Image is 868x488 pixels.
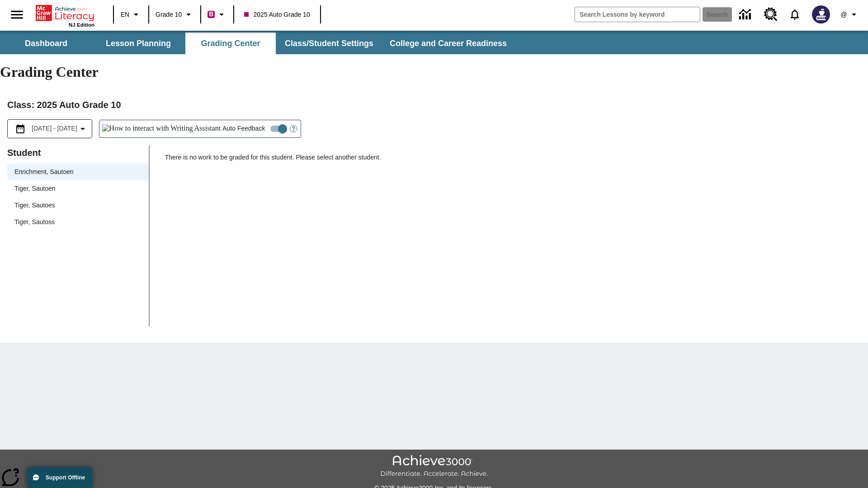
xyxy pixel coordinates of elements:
[807,3,835,26] button: Select a new avatar
[244,10,310,19] span: 2025 Auto Grade 10
[812,5,830,23] img: Avatar
[46,474,85,481] span: Support Offline
[165,153,861,169] p: There is no work to be graded for this student. Please select another student.
[7,197,149,214] div: Tiger, Sautoes
[380,455,488,478] img: Achieve3000 Differentiate Accelerate Achieve
[117,6,146,23] button: Language: EN, Select a language
[7,214,149,230] div: Tiger, Sautoss
[121,10,129,19] span: EN
[69,22,94,28] span: NJ Edition
[4,1,30,28] button: Open side menu
[382,33,514,54] button: College and Career Readiness
[93,33,184,54] button: Lesson Planning
[156,10,182,19] span: Grade 10
[222,124,265,133] span: Auto Feedback
[783,3,807,26] a: Notifications
[77,123,88,134] svg: Collapse Date Range Filter
[14,167,142,177] span: Enrichment, Sautoen
[32,124,77,133] span: [DATE] - [DATE]
[14,201,142,210] span: Tiger, Sautoes
[185,33,276,54] button: Grading Center
[759,2,783,27] a: Resource Center, Will open in new tab
[27,467,92,488] button: Support Offline
[278,33,381,54] button: Class/Student Settings
[7,145,149,160] p: Student
[734,2,759,27] a: Data Center
[209,9,213,20] span: B
[36,4,94,22] a: Home
[102,124,221,133] img: How to interact with Writing Assistant
[575,7,700,22] input: search field
[1,33,91,54] button: Dashboard
[14,217,142,227] span: Tiger, Sautoss
[7,164,149,180] div: Enrichment, Sautoen
[835,6,864,23] button: Profile/Settings
[7,98,861,112] h2: Class : 2025 Auto Grade 10
[36,3,94,28] div: Home
[14,184,142,193] span: Tiger, Sautoen
[840,10,847,19] span: @
[11,123,88,134] button: Select the date range menu item
[286,120,301,137] button: Open Help for Writing Assistant
[152,6,198,23] button: Grade: Grade 10, Select a grade
[7,180,149,197] div: Tiger, Sautoen
[204,6,231,23] button: Boost Class color is violet red. Change class color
